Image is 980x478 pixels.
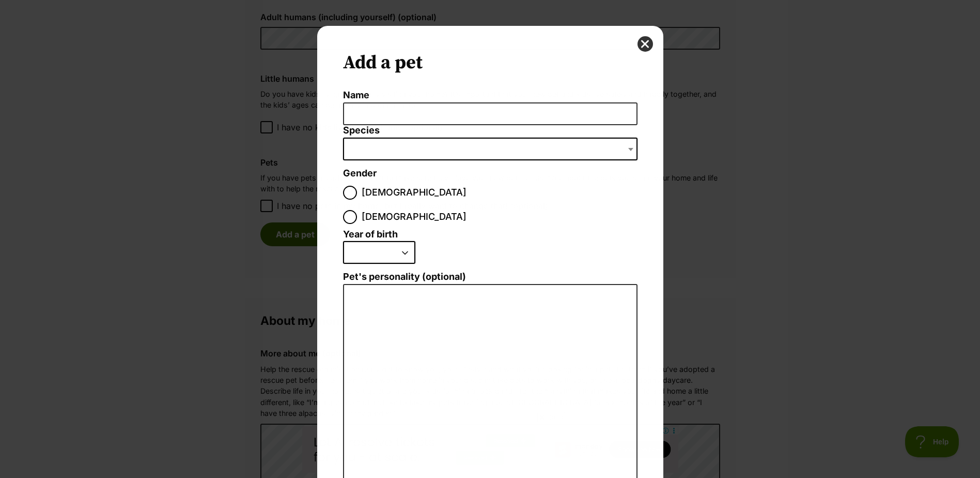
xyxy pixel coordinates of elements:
[343,168,377,179] label: Gender
[362,210,466,224] span: [DEMOGRAPHIC_DATA]
[343,272,637,282] label: Pet's personality (optional)
[343,125,637,136] label: Species
[343,52,637,74] h2: Add a pet
[637,36,653,52] button: close
[343,229,398,240] label: Year of birth
[362,186,466,200] span: [DEMOGRAPHIC_DATA]
[343,90,637,101] label: Name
